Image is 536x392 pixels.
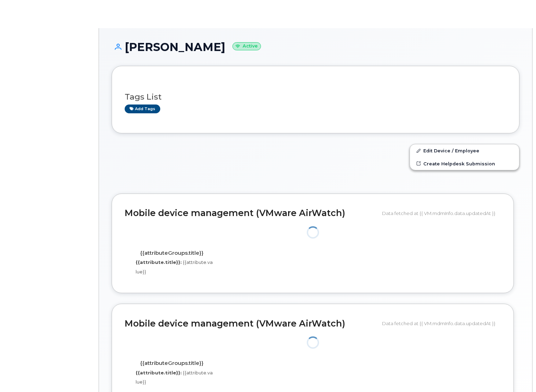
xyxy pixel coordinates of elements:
[232,42,261,50] small: Active
[125,319,377,329] h2: Mobile device management (VMware AirWatch)
[382,207,501,220] div: Data fetched at {{ VM.mdmInfo.data.updatedAt }}
[125,105,160,113] a: Add tags
[382,317,501,330] div: Data fetched at {{ VM.mdmInfo.data.updatedAt }}
[136,259,182,266] label: {{attribute.title}}:
[410,157,519,170] a: Create Helpdesk Submission
[410,144,519,157] a: Edit Device / Employee
[125,93,506,101] h3: Tags List
[136,369,182,376] label: {{attribute.title}}:
[125,208,377,218] h2: Mobile device management (VMware AirWatch)
[136,259,213,274] span: {{attribute.value}}
[130,360,213,366] h4: {{attributeGroups.title}}
[130,250,213,256] h4: {{attributeGroups.title}}
[112,41,519,53] h1: [PERSON_NAME]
